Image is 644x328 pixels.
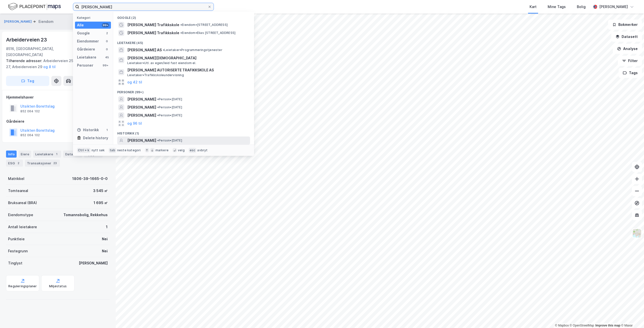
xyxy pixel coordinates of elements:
span: • [157,113,159,117]
div: 1806-39-1665-0-0 [72,176,108,182]
div: Google [77,30,90,36]
div: Nei [102,236,108,242]
div: Personer [77,62,93,68]
span: • [157,138,159,142]
img: logo.f888ab2527a4732fd821a326f86c7f29.svg [8,2,61,11]
span: Leietaker • Utl. av egen/leid fast eiendom el. [127,61,196,65]
div: [PERSON_NAME] [599,4,628,10]
button: [PERSON_NAME] [4,19,33,24]
div: Tomannsbolig, Rekkehus [63,212,108,218]
iframe: Chat Widget [619,304,644,328]
span: • [157,105,159,109]
div: neste kategori [117,148,141,152]
button: Datasett [611,32,642,42]
div: Eiendomstype [8,212,33,218]
div: Festegrunn [8,248,28,254]
div: Bolig [577,4,586,10]
span: Person • [DATE] [157,97,182,101]
span: Eiendom • [STREET_ADDRESS] [180,23,228,27]
button: Filter [618,56,642,66]
div: Kart [530,4,537,10]
div: Tinglyst [8,260,22,266]
span: Person • [DATE] [157,138,182,143]
span: • [180,31,182,35]
div: markere [155,148,169,152]
span: [PERSON_NAME][DEMOGRAPHIC_DATA] [127,55,248,61]
span: Person • [DATE] [157,113,182,117]
span: [PERSON_NAME] Trafikkskole [127,30,179,36]
div: Miljøstatus [49,284,67,288]
div: Kategori [77,16,111,20]
div: 99+ [102,23,109,27]
div: Punktleie [8,236,25,242]
div: avbryt [197,148,208,152]
div: Delete history [83,135,108,141]
div: Matrikkel [8,176,24,182]
div: Historikk (1) [113,127,254,136]
span: [PERSON_NAME] [127,137,156,144]
span: Leietaker • Programmeringstjenester [163,48,222,52]
div: 852 064 102 [20,109,40,113]
div: Arbeiderveien 23 [6,36,48,44]
div: Transaksjoner [25,160,60,167]
div: Eiere [19,151,31,158]
div: Personer (99+) [113,86,254,95]
span: Tilhørende adresser: [6,59,43,63]
span: • [180,23,182,27]
span: • [157,97,159,101]
div: Nei [102,248,108,254]
button: og 42 til [127,79,142,85]
div: Hjemmelshaver [6,94,109,100]
div: tab [109,148,116,153]
button: og 96 til [127,120,142,126]
button: Tags [619,68,642,78]
div: 3 545 ㎡ [93,188,108,194]
div: Tomteareal [8,188,28,194]
div: 99+ [102,63,109,67]
div: ESG [6,160,23,167]
div: Alle [77,22,84,28]
button: Tag [6,76,49,86]
div: velg [178,148,185,152]
button: Bokmerker [608,20,642,30]
div: 1 695 ㎡ [94,200,108,206]
div: Datasett [63,151,82,158]
div: Ctrl + k [77,148,91,153]
div: 0 [105,39,109,43]
div: 45 [105,55,109,59]
div: esc [189,148,196,153]
a: Mapbox [555,324,569,327]
span: [PERSON_NAME] [127,96,156,102]
span: Leietaker • Trafikkskoleundervisning [127,73,184,77]
div: Arbeiderveien 25, Arbeiderveien 27, Arbeiderveien 29 [6,58,106,70]
span: [PERSON_NAME] [127,104,156,110]
div: Google (2) [113,12,254,21]
div: 8516, [GEOGRAPHIC_DATA], [GEOGRAPHIC_DATA] [6,46,84,58]
button: Analyse [613,44,642,54]
div: Eiendommer [77,38,99,44]
div: nytt søk [92,148,105,152]
div: Eiendom [38,19,54,25]
span: [PERSON_NAME] AUTORISERTE TRAFIKKSKOLE AS [127,67,248,73]
span: [PERSON_NAME] [127,112,156,118]
span: [PERSON_NAME] AS [127,47,162,53]
span: • [163,48,164,52]
span: Person • [DATE] [157,105,182,109]
div: Leietakere [33,151,61,158]
div: [PERSON_NAME] [79,260,108,266]
div: Leietakere [77,54,96,60]
span: [PERSON_NAME] Trafikkskole [127,22,179,28]
div: Gårdeiere [77,46,95,52]
input: Søk på adresse, matrikkel, gårdeiere, leietakere eller personer [79,3,208,11]
div: Leietakere (45) [113,37,254,46]
div: Gårdeiere [6,118,109,124]
div: 2 [105,31,109,35]
div: 1 [106,224,108,230]
div: Bruksareal (BRA) [8,200,37,206]
div: 852 064 102 [20,133,40,137]
div: Info [6,151,17,158]
div: 2 [16,161,21,166]
div: Mine Tags [548,4,566,10]
div: Antall leietakere [8,224,37,230]
span: Eiendom • Elias [STREET_ADDRESS] [180,31,235,35]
